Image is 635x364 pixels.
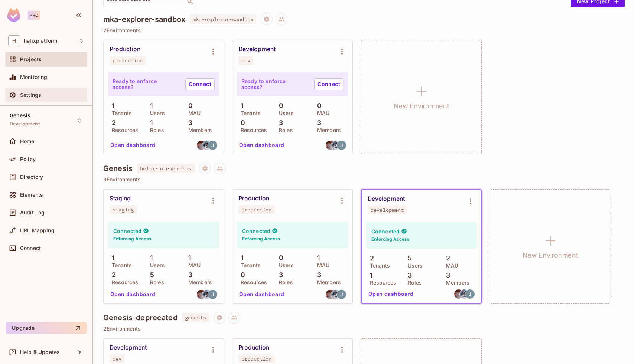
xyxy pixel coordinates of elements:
p: 2 [366,255,374,262]
p: Tenants [366,263,390,269]
div: development [371,207,404,213]
p: 1 [185,254,191,262]
img: michael.amato@helix.com [202,141,212,150]
p: Resources [237,279,267,285]
img: michael.amato@helix.com [460,289,469,299]
p: Members [185,279,212,285]
p: 0 [185,102,193,109]
img: david.earl@helix.com [454,289,463,299]
p: 3 [442,272,450,279]
img: john.corrales@helix.com [208,141,217,150]
p: MAU [313,262,329,268]
p: Ready to enforce access? [113,78,179,90]
h4: Connected [371,228,400,235]
p: 2 [442,255,450,262]
p: MAU [442,263,458,269]
h4: Genesis [103,164,133,173]
h4: mka-explorer-sandbox [103,15,185,24]
span: Home [20,138,35,144]
p: MAU [185,110,201,116]
p: 1 [146,119,153,127]
a: Connect [185,78,215,90]
p: 1 [237,102,243,109]
p: MAU [185,262,201,268]
p: Resources [108,279,138,285]
p: Tenants [237,110,261,116]
span: Directory [20,174,43,180]
img: john.corrales@helix.com [208,290,217,299]
img: david.earl@helix.com [326,290,335,299]
div: production [113,58,143,63]
button: Open dashboard [365,288,417,300]
p: Resources [366,280,396,286]
p: Tenants [237,262,261,268]
span: H [8,35,20,46]
span: Elements [20,192,43,198]
img: david.earl@helix.com [197,141,206,150]
h4: Connected [242,227,270,235]
a: Connect [314,78,343,90]
span: genesis [182,313,209,322]
button: Open dashboard [236,288,287,300]
button: Environment settings [463,194,478,209]
div: Staging [110,195,131,202]
span: Development [10,121,40,127]
p: Members [313,127,341,133]
button: Environment settings [335,193,349,208]
div: Development [368,195,405,203]
img: john.corrales@helix.com [337,141,346,150]
p: Users [275,262,294,268]
p: Roles [146,127,164,133]
p: 3 [185,119,192,127]
p: 5 [146,271,154,279]
div: Production [110,46,140,53]
h6: Enforcing Access [371,236,410,243]
img: david.earl@helix.com [197,290,206,299]
h1: New Environment [522,250,578,261]
p: 2 [108,119,116,127]
p: 5 [404,255,412,262]
img: john.corrales@helix.com [465,289,475,299]
button: Upgrade [6,322,87,334]
button: Environment settings [206,44,221,59]
span: mka-explorer-sandbox [190,14,256,24]
p: 2 Environments [103,326,625,332]
h1: New Environment [394,101,449,112]
img: michael.amato@helix.com [202,290,212,299]
button: Open dashboard [107,288,159,300]
span: Genesis [10,112,30,118]
div: dev [241,58,250,63]
p: Users [404,263,423,269]
img: david.earl@helix.com [326,141,335,150]
button: Environment settings [335,44,349,59]
span: Settings [20,92,41,98]
div: Pro [28,11,40,20]
h4: Connected [113,227,141,235]
p: 3 [185,271,192,279]
div: Production [238,195,269,202]
p: Roles [275,127,293,133]
p: 3 [275,119,283,127]
p: 3 [313,271,321,279]
img: michael.amato@helix.com [331,290,341,299]
span: Audit Log [20,210,45,216]
img: SReyMgAAAABJRU5ErkJggg== [7,8,20,22]
p: 0 [275,102,283,109]
span: URL Mapping [20,227,55,233]
div: Development [238,46,276,53]
p: 3 Environments [103,177,625,183]
p: Roles [146,279,164,285]
span: Workspace: helixplatform [24,38,57,44]
span: Project settings [261,17,273,24]
div: staging [113,207,134,213]
p: 3 [313,119,321,127]
span: Project settings [214,315,225,322]
h6: Enforcing Access [113,236,152,242]
p: 3 [404,272,412,279]
span: Project settings [199,166,211,173]
button: Open dashboard [236,139,287,151]
p: Roles [275,279,293,285]
button: Environment settings [206,342,221,357]
p: 2 [108,271,116,279]
p: 1 [237,254,243,262]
